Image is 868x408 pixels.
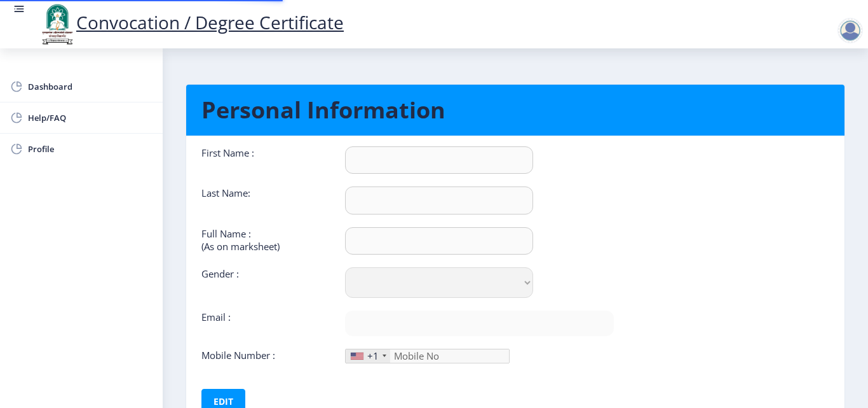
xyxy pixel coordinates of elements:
[192,349,336,363] div: Mobile Number :
[38,10,344,34] a: Convocation / Degree Certificate
[192,267,336,298] div: Gender :
[38,3,76,46] img: logo
[28,110,153,125] span: Help/FAQ
[192,146,336,174] div: First Name :
[192,227,336,255] div: Full Name : (As on marksheet)
[201,95,829,125] h1: Personal Information
[192,311,336,336] div: Email :
[345,349,510,363] input: Mobile No
[346,349,390,363] div: United States: +1
[367,349,379,362] div: +1
[192,186,336,214] div: Last Name:
[28,141,153,157] span: Profile
[28,79,153,94] span: Dashboard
